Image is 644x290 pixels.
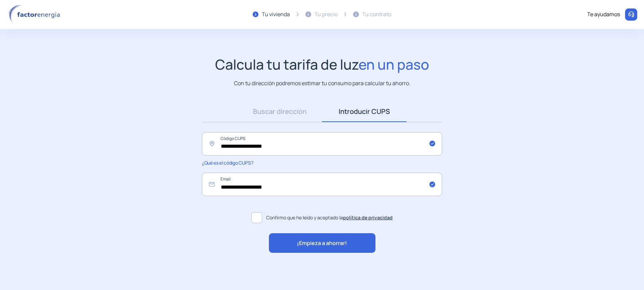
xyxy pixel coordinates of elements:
span: ¿Qué es el código CUPS? [202,160,253,166]
h1: Calcula tu tarifa de luz [215,56,429,73]
div: Tu precio [315,10,338,19]
span: en un paso [359,55,429,74]
span: ¡Empieza a ahorrar! [297,239,347,248]
img: logo factor [7,5,64,24]
span: Confirmo que he leído y aceptado la [266,214,393,221]
img: llamar [628,11,635,18]
div: Tu vivienda [262,10,290,19]
a: Buscar dirección [237,101,322,122]
a: política de privacidad [343,214,393,221]
a: Introducir CUPS [322,101,407,122]
div: Tu contrato [362,10,391,19]
div: Te ayudamos [587,10,620,19]
p: Con tu dirección podremos estimar tu consumo para calcular tu ahorro. [234,79,410,88]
